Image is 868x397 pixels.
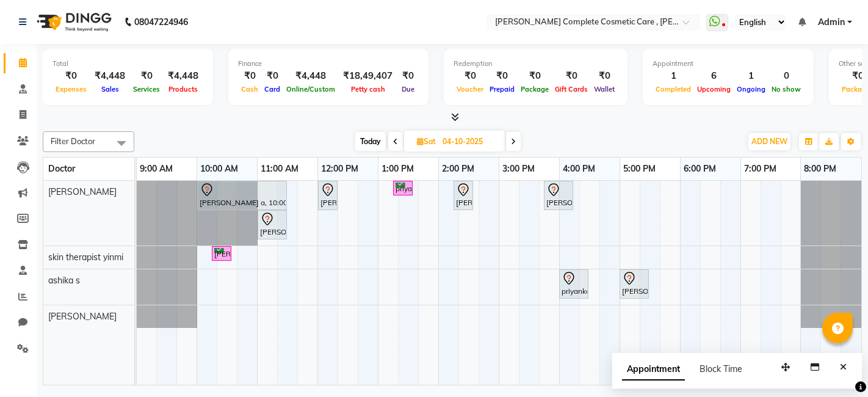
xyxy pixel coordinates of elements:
span: Block Time [700,363,742,374]
div: [PERSON_NAME], 12:00 PM-12:20 PM, ACNE THERAPY ELITE [319,183,336,208]
b: 08047224946 [134,5,188,39]
a: 2:00 PM [439,160,477,178]
div: priyanka D, 04:00 PM-04:30 PM, velvet elite [560,271,587,297]
div: 1 [653,69,694,83]
div: ₹0 [52,69,90,83]
span: Admin [818,16,845,29]
div: Total [52,59,203,69]
span: ADD NEW [751,137,787,146]
div: ₹4,448 [283,69,338,83]
a: 5:00 PM [620,160,659,178]
span: Filter Doctor [51,136,95,146]
span: Card [261,85,283,93]
button: ADD NEW [748,133,790,150]
span: Petty cash [348,85,388,93]
a: 3:00 PM [499,160,538,178]
div: [PERSON_NAME], 03:45 PM-04:15 PM, scalp [MEDICAL_DATA] gold [545,183,572,208]
div: priyanka D, 01:15 PM-01:35 PM, velvet basic [394,183,411,194]
span: Cash [238,85,261,93]
div: ₹0 [552,69,591,83]
div: [PERSON_NAME], 02:15 PM-02:35 PM, ACNE THERAPY PREMIUM [455,183,472,208]
a: 10:00 AM [197,160,241,178]
div: 1 [734,69,769,83]
div: ₹18,49,407 [338,69,397,83]
span: Package [518,85,552,93]
span: Sales [98,85,122,93]
div: 0 [769,69,804,83]
span: Completed [653,85,694,93]
span: Today [355,132,386,151]
div: 6 [694,69,734,83]
div: ₹4,448 [90,69,130,83]
span: ashika s [48,275,80,286]
span: Expenses [52,85,90,93]
div: ₹0 [591,69,618,83]
a: 8:00 PM [801,160,839,178]
span: Appointment [622,359,685,381]
div: [PERSON_NAME], 11:00 AM-11:30 AM, velvet elite [259,212,286,238]
span: Wallet [591,85,618,93]
div: ₹0 [486,69,518,83]
div: [PERSON_NAME] s, 10:15 AM-10:35 AM, ACNE THERAPY ELITE [213,248,230,260]
div: ₹0 [518,69,552,83]
span: [PERSON_NAME] [48,311,117,322]
div: ₹4,448 [163,69,203,83]
div: ₹0 [397,69,419,83]
span: Voucher [454,85,486,93]
div: [PERSON_NAME] s, 05:00 PM-05:30 PM, hollywood elite [621,271,648,297]
div: [PERSON_NAME] a, 10:00 AM-11:30 AM, IV [MEDICAL_DATA] treatment - Elite [198,183,286,208]
span: Prepaid [486,85,518,93]
span: No show [769,85,804,93]
input: 2025-10-04 [439,133,500,151]
div: ₹0 [130,69,163,83]
span: Ongoing [734,85,769,93]
a: 6:00 PM [681,160,719,178]
div: Redemption [454,59,618,69]
a: 4:00 PM [560,160,598,178]
img: logo [31,5,115,39]
span: Due [399,85,418,93]
span: Services [130,85,163,93]
a: 11:00 AM [258,160,302,178]
iframe: chat widget [817,348,856,385]
a: 1:00 PM [378,160,417,178]
span: Doctor [48,163,75,174]
span: Upcoming [694,85,734,93]
span: Online/Custom [283,85,338,93]
a: 9:00 AM [137,160,176,178]
div: ₹0 [454,69,486,83]
span: [PERSON_NAME] [48,186,117,197]
a: 7:00 PM [741,160,779,178]
div: Finance [238,59,419,69]
div: ₹0 [261,69,283,83]
span: Gift Cards [552,85,591,93]
div: Appointment [653,59,804,69]
a: 12:00 PM [318,160,361,178]
span: skin therapist yinmi [48,252,123,263]
div: ₹0 [238,69,261,83]
span: Products [165,85,201,93]
span: Sat [414,137,439,146]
